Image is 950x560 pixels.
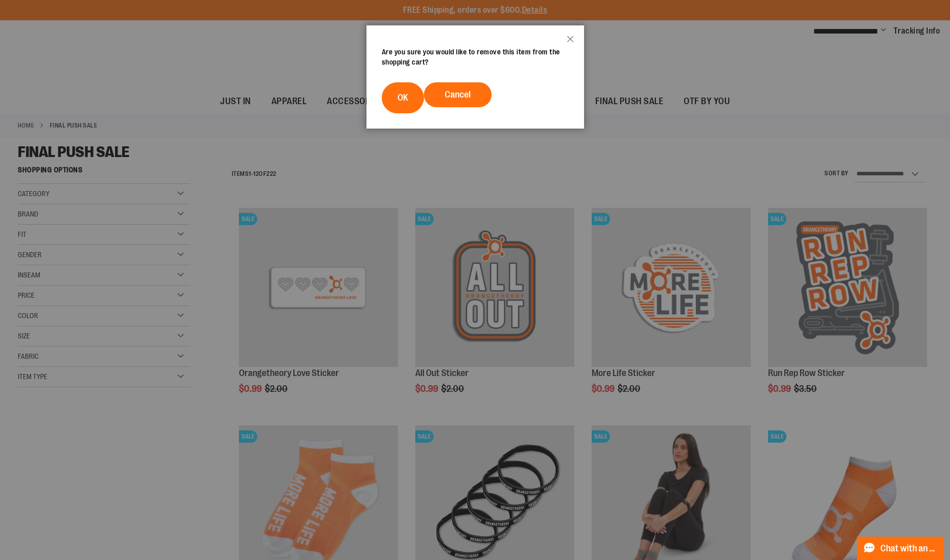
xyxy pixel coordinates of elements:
div: Are you sure you would like to remove this item from the shopping cart? [382,47,569,67]
button: Cancel [424,82,492,107]
button: OK [382,82,424,113]
span: OK [397,92,408,103]
button: Chat with an Expert [857,537,944,560]
span: Cancel [445,89,471,100]
span: Chat with an Expert [880,544,938,553]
